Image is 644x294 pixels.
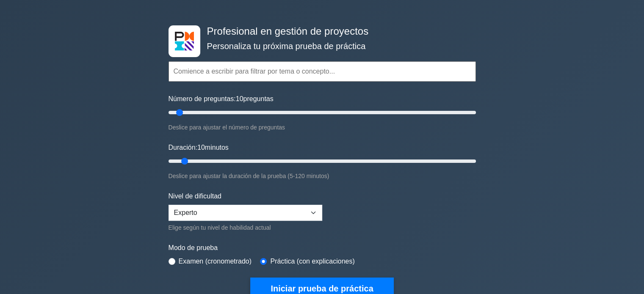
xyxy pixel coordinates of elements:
font: Duración: [169,144,197,151]
font: Nivel de dificultad [169,192,221,200]
font: Deslice para ajustar el número de preguntas [169,124,285,131]
font: 10 [197,144,205,151]
font: Iniciar prueba de práctica [271,284,373,293]
font: Profesional en gestión de proyectos [207,25,369,37]
font: 10 [236,95,243,102]
font: Práctica (con explicaciones) [270,258,354,265]
font: Elige según tu nivel de habilidad actual [169,224,271,231]
font: preguntas [243,95,274,102]
font: Modo de prueba [169,244,218,251]
font: Número de preguntas: [169,95,236,102]
font: Examen (cronometrado) [179,258,252,265]
font: minutos [205,144,229,151]
font: Deslice para ajustar la duración de la prueba (5-120 minutos) [169,173,329,179]
input: Comience a escribir para filtrar por tema o concepto... [169,61,476,82]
